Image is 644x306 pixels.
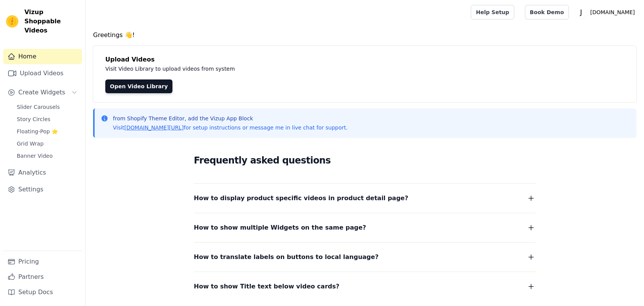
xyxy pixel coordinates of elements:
button: How to display product specific videos in product detail page? [194,193,536,204]
a: Grid Wrap [12,138,82,149]
p: Visit Video Library to upload videos from system [105,64,447,73]
span: Create Widgets [18,88,65,97]
a: Book Demo [525,5,569,19]
a: Pricing [3,254,82,269]
span: Slider Carousels [17,103,60,111]
a: Home [3,49,82,64]
button: How to translate labels on buttons to local language? [194,252,536,262]
h2: Frequently asked questions [194,153,536,168]
h4: Upload Videos [105,55,624,64]
button: How to show Title text below video cards? [194,281,536,292]
h4: Greetings 👋! [93,31,636,40]
a: Setup Docs [3,285,82,300]
button: J [DOMAIN_NAME] [575,5,638,19]
span: Floating-Pop ⭐ [17,128,58,135]
a: Slider Carousels [12,102,82,112]
span: How to translate labels on buttons to local language? [194,252,378,262]
span: How to show multiple Widgets on the same page? [194,222,366,233]
a: Story Circles [12,114,82,125]
button: Create Widgets [3,85,82,100]
a: Help Setup [471,5,514,19]
span: Banner Video [17,152,53,160]
img: Vizup [6,15,18,28]
a: Open Video Library [105,79,172,93]
button: How to show multiple Widgets on the same page? [194,222,536,233]
a: Analytics [3,165,82,180]
span: Grid Wrap [17,140,43,147]
a: Upload Videos [3,66,82,81]
p: [DOMAIN_NAME] [587,5,638,19]
a: Banner Video [12,151,82,161]
span: Vizup Shoppable Videos [24,8,79,35]
text: J [580,8,582,16]
p: from Shopify Theme Editor, add the Vizup App Block [113,115,348,122]
span: Story Circles [17,115,50,123]
p: Visit for setup instructions or message me in live chat for support. [113,124,348,131]
a: Partners [3,269,82,285]
span: How to display product specific videos in product detail page? [194,193,408,204]
a: Floating-Pop ⭐ [12,126,82,137]
a: [DOMAIN_NAME][URL] [124,125,184,131]
span: How to show Title text below video cards? [194,281,340,292]
a: Settings [3,182,82,197]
